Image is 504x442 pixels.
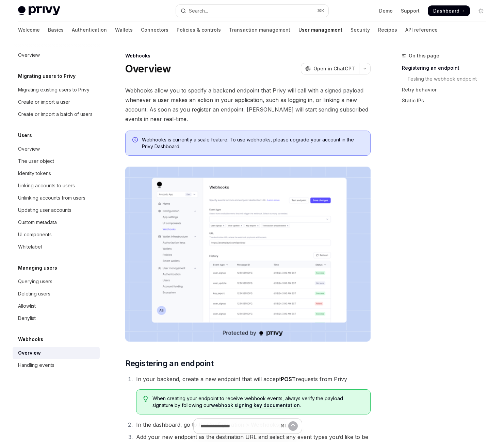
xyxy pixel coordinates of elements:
[141,22,168,38] a: Connectors
[125,86,371,124] span: Webhooks allow you to specify a backend endpoint that Privy will call with a signed payload whene...
[125,52,371,59] div: Webhooks
[132,137,139,144] svg: Info
[136,376,347,382] span: In your backend, create a new endpoint that will accept requests from Privy
[18,157,54,165] div: The user object
[13,192,100,204] a: Unlinking accounts from users
[288,421,298,431] button: Send message
[211,402,300,408] a: webhook signing key documentation
[18,206,71,214] div: Updating user accounts
[176,5,328,17] button: Open search
[18,51,40,59] div: Overview
[18,72,76,80] h5: Migrating users to Privy
[13,155,100,167] a: The user object
[13,49,100,61] a: Overview
[13,241,100,253] a: Whitelabel
[298,22,342,38] a: User management
[18,131,32,139] h5: Users
[18,169,51,177] div: Identity tokens
[143,396,148,402] svg: Tip
[18,145,40,153] div: Overview
[13,300,100,312] a: Allowlist
[13,359,100,371] a: Handling events
[405,22,438,38] a: API reference
[125,63,171,75] h1: Overview
[402,73,492,84] a: Testing the webhook endpoint
[13,275,100,288] a: Querying users
[475,5,486,16] button: Toggle dark mode
[402,95,492,106] a: Static IPs
[142,136,363,150] span: Webhooks is currently a scale feature. To use webhooks, please upgrade your account in the Privy ...
[200,419,278,434] input: Ask a question...
[402,63,492,73] a: Registering an endpoint
[402,84,492,95] a: Retry behavior
[13,216,100,228] a: Custom metadata
[18,231,52,239] div: UI components
[18,277,52,286] div: Querying users
[229,22,290,38] a: Transaction management
[13,84,100,96] a: Migrating existing users to Privy
[18,86,90,94] div: Migrating existing users to Privy
[13,228,100,241] a: UI components
[13,180,100,192] a: Linking accounts to users
[378,22,397,38] a: Recipes
[18,361,54,369] div: Handling events
[72,22,107,38] a: Authentication
[317,8,324,14] span: ⌘ K
[313,65,355,72] span: Open in ChatGPT
[13,204,100,216] a: Updating user accounts
[379,7,393,14] a: Demo
[18,182,75,190] div: Linking accounts to users
[18,264,57,272] h5: Managing users
[177,22,221,38] a: Policies & controls
[18,110,93,118] div: Create or import a batch of users
[18,22,40,38] a: Welcome
[152,395,363,409] span: When creating your endpoint to receive webhook events, always verify the payload signature by fol...
[13,288,100,300] a: Deleting users
[428,5,470,16] a: Dashboard
[351,22,370,38] a: Security
[13,108,100,120] a: Create or import a batch of users
[13,143,100,155] a: Overview
[13,96,100,108] a: Create or import a user
[18,290,50,298] div: Deleting users
[13,347,100,359] a: Overview
[115,22,133,38] a: Wallets
[18,243,42,251] div: Whitelabel
[18,6,60,16] img: light logo
[401,7,420,14] a: Support
[189,7,208,15] div: Search...
[301,63,359,74] button: Open in ChatGPT
[18,302,36,310] div: Allowlist
[409,52,439,60] span: On this page
[18,335,43,343] h5: Webhooks
[18,98,70,106] div: Create or import a user
[281,376,296,382] strong: POST
[13,312,100,324] a: Denylist
[18,314,36,322] div: Denylist
[125,358,214,369] span: Registering an endpoint
[48,22,64,38] a: Basics
[18,349,41,357] div: Overview
[433,7,459,14] span: Dashboard
[18,218,57,226] div: Custom metadata
[18,194,85,202] div: Unlinking accounts from users
[125,167,371,342] img: images/Webhooks.png
[13,167,100,180] a: Identity tokens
